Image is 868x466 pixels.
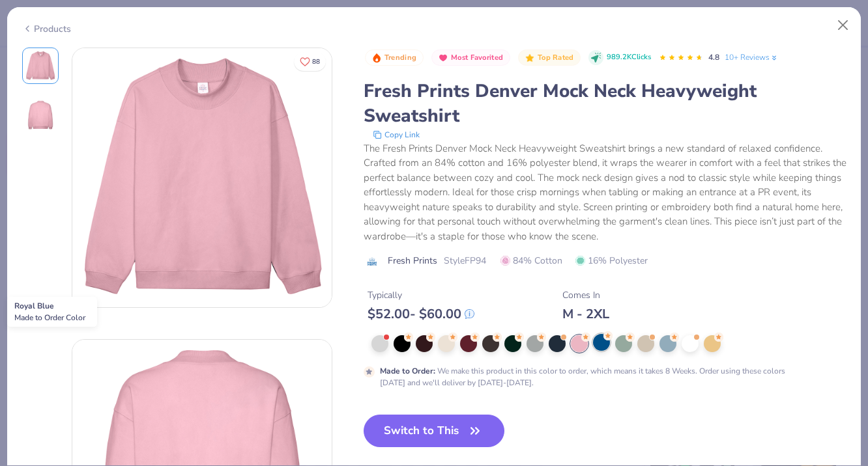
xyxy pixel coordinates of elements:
[500,254,562,267] span: 84% Cotton
[25,100,56,131] img: Back
[525,53,535,63] img: Top Rated sort
[708,52,719,62] span: 4.8
[575,254,648,267] span: 16% Polyester
[22,22,71,36] div: Products
[365,49,424,66] button: Badge Button
[364,415,505,447] button: Switch to This
[72,48,332,307] img: Front
[368,306,474,322] div: $ 52.00 - $ 60.00
[659,48,703,68] div: 4.8 Stars
[431,49,510,66] button: Badge Button
[451,54,503,61] span: Most Favorited
[14,312,85,323] span: Made to Order Color
[538,54,574,61] span: Top Rated
[562,306,609,322] div: M - 2XL
[562,288,609,302] div: Comes In
[364,79,846,128] div: Fresh Prints Denver Mock Neck Heavyweight Sweatshirt
[518,49,581,66] button: Badge Button
[7,297,97,327] div: Royal Blue
[25,50,56,81] img: Front
[312,59,320,65] span: 88
[294,52,326,71] button: Like
[364,256,381,267] img: brand logo
[364,141,846,244] div: The Fresh Prints Denver Mock Neck Heavyweight Sweatshirt brings a new standard of relaxed confide...
[369,128,424,141] button: copy to clipboard
[380,366,435,376] strong: Made to Order :
[368,288,474,302] div: Typically
[444,254,486,267] span: Style FP94
[380,365,788,389] div: We make this product in this color to order, which means it takes 8 Weeks. Order using these colo...
[607,52,651,63] span: 989.2K Clicks
[831,13,856,38] button: Close
[371,53,382,63] img: Trending sort
[388,254,437,267] span: Fresh Prints
[725,51,779,63] a: 10+ Reviews
[438,53,448,63] img: Most Favorited sort
[384,54,416,61] span: Trending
